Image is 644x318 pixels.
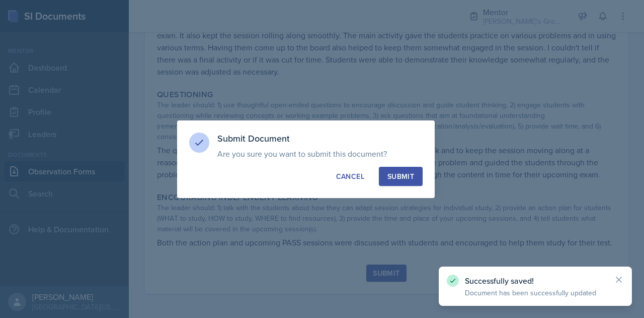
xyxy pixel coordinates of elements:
[217,149,423,159] p: Are you sure you want to submit this document?
[465,276,606,286] p: Successfully saved!
[217,133,423,145] h3: Submit Document
[387,171,414,181] div: Submit
[336,171,364,181] div: Cancel
[328,167,373,186] button: Cancel
[379,167,423,186] button: Submit
[465,288,606,298] p: Document has been successfully updated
